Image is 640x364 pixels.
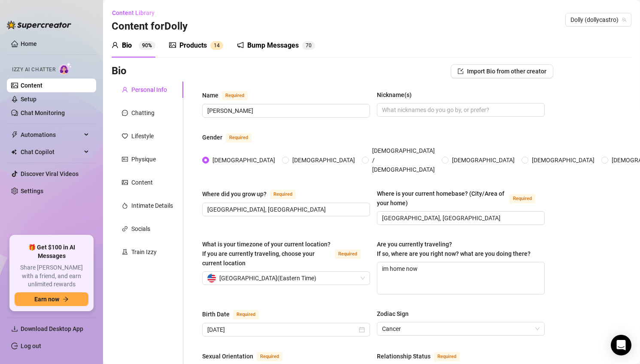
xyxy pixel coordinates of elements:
[131,155,156,164] div: Physique
[21,109,65,116] a: Chat Monitoring
[122,110,128,116] span: message
[458,68,464,74] span: import
[467,68,546,75] span: Import Bio from other creator
[21,82,42,89] a: Content
[59,62,72,75] img: AI Chatter
[122,87,128,93] span: user
[11,325,18,332] span: download
[434,352,460,361] span: Required
[131,108,155,118] div: Chatting
[21,325,83,332] span: Download Desktop App
[139,41,155,50] sup: 90%
[377,352,431,361] div: Relationship Status
[247,40,299,51] div: Bump Messages
[11,149,17,155] img: Chat Copilot
[112,9,155,16] span: Content Library
[306,42,309,49] span: 7
[377,309,415,318] label: Zodiac Sign
[122,179,128,185] span: picture
[112,20,188,33] h3: Content for Dolly
[21,170,79,177] a: Discover Viral Videos
[21,128,82,142] span: Automations
[377,90,418,100] label: Nickname(s)
[7,21,71,29] img: logo-BBDzfeDw.svg
[302,41,315,50] sup: 70
[377,241,531,257] span: Are you currently traveling? If so, where are you right now? what are you doing there?
[122,40,132,51] div: Bio
[21,343,41,349] a: Log out
[11,131,18,138] span: thunderbolt
[611,335,631,355] div: Open Intercom Messenger
[202,351,292,361] label: Sexual Orientation
[207,325,357,334] input: Birth Date
[202,352,253,361] div: Sexual Orientation
[377,189,506,208] div: Where is your current homebase? (City/Area of your home)
[202,133,222,142] div: Gender
[202,241,331,267] span: What is your timezone of your current location? If you are currently traveling, choose your curre...
[270,190,296,199] span: Required
[528,155,598,165] span: [DEMOGRAPHIC_DATA]
[131,131,154,141] div: Lifestyle
[112,64,127,78] h3: Bio
[131,201,173,210] div: Intimate Details
[207,274,216,282] img: us
[21,145,82,159] span: Chat Copilot
[179,40,207,51] div: Products
[309,42,312,49] span: 0
[202,189,305,199] label: Where did you grow up?
[21,96,36,103] a: Setup
[510,194,535,203] span: Required
[233,310,259,319] span: Required
[377,90,412,100] div: Nickname(s)
[202,189,267,199] div: Where did you grow up?
[451,64,553,78] button: Import Bio from other creator
[335,249,361,259] span: Required
[382,213,538,223] input: Where is your current homebase? (City/Area of your home)
[202,91,218,100] div: Name
[377,351,469,361] label: Relationship Status
[202,309,230,319] div: Birth Date
[570,13,626,26] span: Dolly (dollycastro)
[217,42,220,49] span: 4
[15,264,88,289] span: Share [PERSON_NAME] with a friend, and earn unlimited rewards
[131,85,167,94] div: Personal Info
[122,133,128,139] span: heart
[21,188,43,194] a: Settings
[222,91,248,100] span: Required
[207,205,363,214] input: Where did you grow up?
[210,41,223,50] sup: 14
[202,309,268,319] label: Birth Date
[131,247,157,257] div: Train Izzy
[369,146,438,174] span: [DEMOGRAPHIC_DATA] / [DEMOGRAPHIC_DATA]
[377,189,545,208] label: Where is your current homebase? (City/Area of your home)
[209,155,279,165] span: [DEMOGRAPHIC_DATA]
[63,296,69,302] span: arrow-right
[214,42,217,49] span: 1
[226,133,252,143] span: Required
[122,156,128,162] span: idcard
[449,155,518,165] span: [DEMOGRAPHIC_DATA]
[112,42,118,49] span: user
[377,262,544,294] textarea: im home now
[237,42,244,49] span: notification
[219,272,316,285] span: [GEOGRAPHIC_DATA] ( Eastern Time )
[202,132,261,143] label: Gender
[112,6,161,20] button: Content Library
[377,309,409,318] div: Zodiac Sign
[289,155,358,165] span: [DEMOGRAPHIC_DATA]
[12,66,55,74] span: Izzy AI Chatter
[382,322,540,335] span: Cancer
[34,296,59,303] span: Earn now
[131,178,153,187] div: Content
[122,203,128,209] span: fire
[202,90,257,100] label: Name
[622,17,627,22] span: team
[15,292,88,306] button: Earn nowarrow-right
[122,249,128,255] span: experiment
[131,224,150,234] div: Socials
[15,243,88,260] span: 🎁 Get $100 in AI Messages
[169,42,176,49] span: picture
[207,106,363,115] input: Name
[21,40,37,47] a: Home
[382,105,538,115] input: Nickname(s)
